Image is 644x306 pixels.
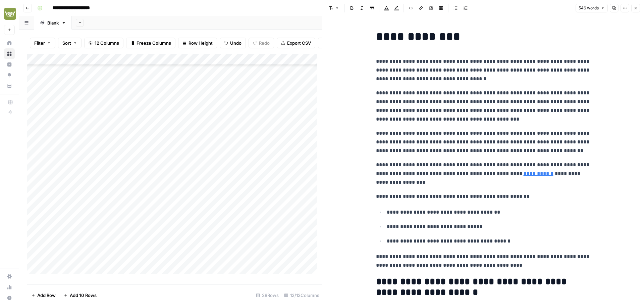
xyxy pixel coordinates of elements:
button: Undo [220,38,246,48]
span: Undo [230,40,241,46]
a: Home [4,38,15,48]
button: Row Height [178,38,217,48]
a: Blank [34,16,72,30]
button: 546 words [576,4,608,12]
button: Help + Support [4,293,15,303]
span: Export CSV [287,40,311,46]
span: Filter [34,40,45,46]
button: Add 10 Rows [60,290,101,301]
button: Redo [249,38,274,48]
button: Workspace: Evergreen Media [4,5,15,22]
span: Sort [62,40,71,46]
img: Evergreen Media Logo [4,8,16,20]
button: Add Row [27,290,60,301]
span: Freeze Columns [137,40,171,46]
span: 12 Columns [95,40,119,46]
span: Add 10 Rows [70,292,97,299]
button: 12 Columns [84,38,123,48]
a: Opportunities [4,70,15,81]
div: 28 Rows [253,290,281,301]
button: Sort [58,38,82,48]
a: Your Data [4,81,15,91]
span: Add Row [37,292,56,299]
button: Filter [30,38,55,48]
button: Freeze Columns [126,38,175,48]
a: Insights [4,59,15,70]
div: 12/12 Columns [281,290,322,301]
a: Browse [4,48,15,59]
span: Row Height [189,40,213,46]
a: Settings [4,271,15,282]
button: Export CSV [277,38,315,48]
span: Redo [259,40,270,46]
span: 546 words [579,5,599,11]
a: Usage [4,282,15,293]
div: Blank [47,19,59,26]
